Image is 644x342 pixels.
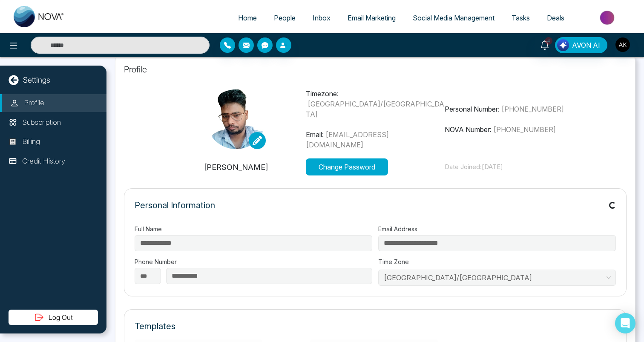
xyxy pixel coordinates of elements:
[512,14,530,22] span: Tasks
[22,156,65,167] p: Credit History
[501,105,564,113] span: [PHONE_NUMBER]
[313,14,331,22] span: Inbox
[14,6,65,27] img: Nova CRM Logo
[306,89,445,119] p: Timezone:
[306,100,444,118] span: [GEOGRAPHIC_DATA]/[GEOGRAPHIC_DATA]
[572,40,600,50] span: AVON AI
[493,125,556,134] span: [PHONE_NUMBER]
[135,320,175,333] p: Templates
[306,129,445,150] p: Email:
[378,224,616,233] label: Email Address
[230,10,265,26] a: Home
[23,74,50,86] p: Settings
[445,104,584,114] p: Personal Number:
[265,10,304,26] a: People
[238,14,257,22] span: Home
[538,10,573,26] a: Deals
[167,161,306,173] p: [PERSON_NAME]
[306,130,389,149] span: [EMAIL_ADDRESS][DOMAIN_NAME]
[378,257,616,266] label: Time Zone
[577,8,639,27] img: Market-place.gif
[274,14,296,22] span: People
[124,63,627,76] p: Profile
[384,271,610,284] span: Asia/Kolkata
[413,14,494,22] span: Social Media Management
[404,10,503,26] a: Social Media Management
[135,199,215,212] p: Personal Information
[24,98,44,109] p: Profile
[503,10,538,26] a: Tasks
[206,89,266,149] img: adityakdevin.jpg
[22,117,61,128] p: Subscription
[547,14,564,22] span: Deals
[445,162,584,172] p: Date Joined: [DATE]
[535,37,555,52] a: 4
[135,224,372,233] label: Full Name
[339,10,404,26] a: Email Marketing
[135,257,372,266] label: Phone Number
[306,158,388,175] button: Change Password
[615,37,630,52] img: User Avatar
[557,39,569,51] img: Lead Flow
[9,310,98,325] button: Log Out
[545,37,552,45] span: 4
[615,313,635,333] div: Open Intercom Messenger
[22,136,40,147] p: Billing
[348,14,396,22] span: Email Marketing
[555,37,607,53] button: AVON AI
[445,124,584,135] p: NOVA Number:
[304,10,339,26] a: Inbox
